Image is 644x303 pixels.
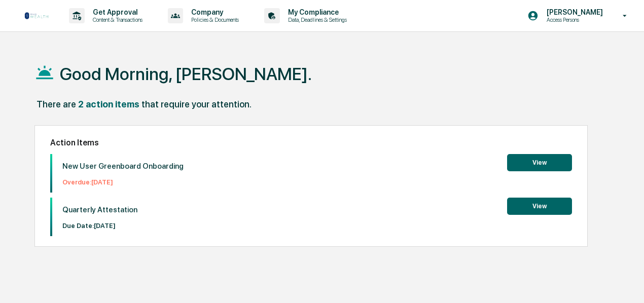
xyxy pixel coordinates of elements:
[183,8,244,16] p: Company
[78,99,139,109] div: 2 action items
[85,8,148,16] p: Get Approval
[141,99,252,109] div: that require your attention.
[507,157,572,167] a: View
[50,138,572,147] h2: Action Items
[60,64,312,84] h1: Good Morning, [PERSON_NAME].
[280,16,352,23] p: Data, Deadlines & Settings
[62,178,184,186] p: Overdue: [DATE]
[183,16,244,23] p: Policies & Documents
[280,8,352,16] p: My Compliance
[37,99,76,109] div: There are
[507,154,572,171] button: View
[24,12,49,20] img: logo
[62,205,137,214] p: Quarterly Attestation
[539,8,608,16] p: [PERSON_NAME]
[539,16,608,23] p: Access Persons
[507,198,572,215] button: View
[85,16,148,23] p: Content & Transactions
[507,201,572,210] a: View
[62,162,184,171] p: New User Greenboard Onboarding
[62,222,137,230] p: Due Date: [DATE]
